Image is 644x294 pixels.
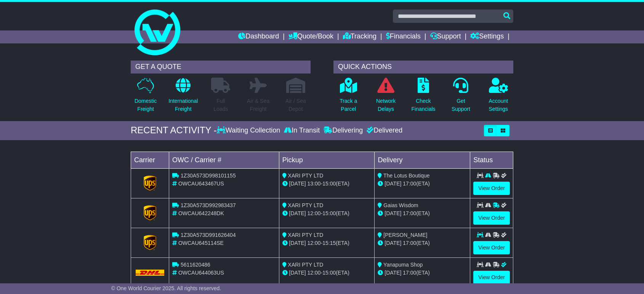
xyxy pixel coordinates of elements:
[339,77,357,117] a: Track aParcel
[288,232,324,238] span: XARI PTY LTD
[403,181,416,187] span: 17:00
[383,232,427,238] span: [PERSON_NAME]
[322,210,336,216] span: 15:00
[411,77,436,117] a: CheckFinancials
[378,239,467,247] div: (ETA)
[282,269,372,277] div: - (ETA)
[144,235,157,250] img: GetCarrierServiceLogo
[386,30,421,43] a: Financials
[288,202,324,208] span: XARI PTY LTD
[181,173,236,179] span: 1Z30A573D998101155
[383,262,423,268] span: Yanapuma Shop
[178,270,224,276] span: OWCAU644063US
[378,180,467,188] div: (ETA)
[288,262,324,268] span: XARI PTY LTD
[384,181,401,187] span: [DATE]
[308,240,321,246] span: 12:00
[178,181,224,187] span: OWCAU643467US
[168,97,198,113] p: International Freight
[111,285,221,291] span: © One World Courier 2025. All rights reserved.
[378,269,467,277] div: (ETA)
[473,182,510,195] a: View Order
[403,210,416,216] span: 17:00
[383,173,429,179] span: The Lotus Boutique
[308,210,321,216] span: 12:00
[178,240,224,246] span: OWCAU645114SE
[403,240,416,246] span: 17:00
[178,210,224,216] span: OWCAU642248DK
[238,30,279,43] a: Dashboard
[340,97,357,113] p: Track a Parcel
[451,77,471,117] a: GetSupport
[289,270,306,276] span: [DATE]
[131,61,311,73] div: GET A QUOTE
[412,97,436,113] p: Check Financials
[376,77,396,117] a: NetworkDelays
[452,97,470,113] p: Get Support
[333,61,513,73] div: QUICK ACTIONS
[308,270,321,276] span: 12:00
[282,209,372,217] div: - (ETA)
[322,181,336,187] span: 15:00
[282,180,372,188] div: - (ETA)
[181,202,236,208] span: 1Z30A573D992983437
[489,77,509,117] a: AccountSettings
[134,77,157,117] a: DomesticFreight
[489,97,508,113] p: Account Settings
[131,152,169,168] td: Carrier
[285,97,306,113] p: Air / Sea Depot
[473,241,510,254] a: View Order
[473,271,510,284] a: View Order
[288,173,324,179] span: XARI PTY LTD
[288,30,333,43] a: Quote/Book
[470,30,504,43] a: Settings
[473,211,510,225] a: View Order
[211,97,230,113] p: Full Loads
[282,239,372,247] div: - (ETA)
[308,181,321,187] span: 13:00
[289,181,306,187] span: [DATE]
[131,125,217,136] div: RECENT ACTIVITY -
[322,270,336,276] span: 15:00
[217,126,282,135] div: Waiting Collection
[384,210,401,216] span: [DATE]
[289,240,306,246] span: [DATE]
[376,97,396,113] p: Network Delays
[383,202,418,208] span: Gaias Wisdom
[279,152,375,168] td: Pickup
[144,176,157,191] img: GetCarrierServiceLogo
[375,152,470,168] td: Delivery
[181,262,210,268] span: 5611620486
[343,30,376,43] a: Tracking
[378,209,467,217] div: (ETA)
[384,240,401,246] span: [DATE]
[282,126,322,135] div: In Transit
[322,240,336,246] span: 15:15
[181,232,236,238] span: 1Z30A573D991626404
[322,126,365,135] div: Delivering
[403,270,416,276] span: 17:00
[135,97,157,113] p: Domestic Freight
[289,210,306,216] span: [DATE]
[430,30,461,43] a: Support
[169,152,279,168] td: OWC / Carrier #
[144,205,157,220] img: GetCarrierServiceLogo
[470,152,513,168] td: Status
[384,270,401,276] span: [DATE]
[247,97,269,113] p: Air & Sea Freight
[136,270,164,276] img: DHL.png
[365,126,402,135] div: Delivered
[168,77,198,117] a: InternationalFreight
